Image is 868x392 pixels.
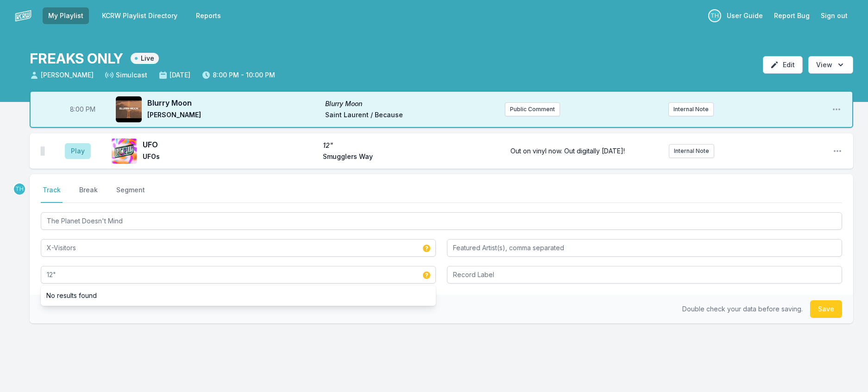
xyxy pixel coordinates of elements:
button: Open options [808,56,853,74]
button: Save [810,300,842,318]
button: Play [65,143,91,159]
h1: FREAKS ONLY [30,50,123,67]
span: UFO [143,139,317,150]
p: Travis Holcombe [13,183,26,196]
span: [DATE] [158,70,190,80]
span: Smugglers Way [323,152,497,163]
span: Blurry Moon [147,97,320,108]
a: User Guide [721,7,768,24]
button: Internal Note [668,102,714,116]
input: Track Title [41,212,842,230]
img: 12" [111,138,137,164]
span: 8:00 PM - 10:00 PM [201,70,275,80]
input: Featured Artist(s), comma separated [447,239,842,257]
li: No results found [41,287,436,304]
span: Blurry Moon [325,99,497,108]
button: Edit [763,56,803,74]
img: Drag Handle [41,146,44,156]
button: Break [77,185,100,203]
span: Timestamp [70,105,95,114]
button: Segment [114,185,147,203]
span: Out on vinyl now. Out digitally [DATE]! [510,147,625,155]
button: Internal Note [669,144,714,158]
a: My Playlist [43,7,89,24]
span: Double check your data before saving. [682,305,803,313]
a: KCRW Playlist Directory [96,7,183,24]
img: logo-white-87cec1fa9cbef997252546196dc51331.png [15,7,31,24]
span: Live [131,53,159,64]
button: Public Comment [505,102,560,116]
p: Travis Holcombe [708,9,721,22]
span: [PERSON_NAME] [147,110,320,121]
span: [PERSON_NAME] [30,70,94,80]
a: Reports [190,7,226,24]
button: Open playlist item options [832,105,841,114]
button: Sign out [815,7,853,24]
a: Report Bug [768,7,815,24]
button: Track [41,185,63,203]
img: Blurry Moon [116,96,142,122]
input: Album Title [41,266,436,284]
input: Artist [41,239,436,257]
span: UFOs [143,152,317,163]
span: Saint Laurent / Because [325,110,497,121]
span: 12" [323,141,497,150]
input: Record Label [447,266,842,284]
button: Open playlist item options [833,146,842,156]
span: Simulcast [105,70,147,80]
